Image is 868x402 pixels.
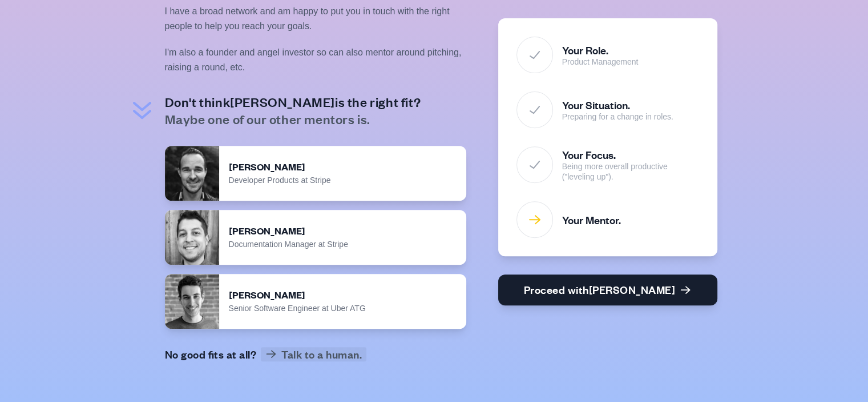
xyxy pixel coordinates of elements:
[165,146,220,201] img: kenneth.jpeg
[562,112,673,122] p: Preparing for a change in roles.
[165,210,220,265] img: david.jpeg
[229,240,457,250] div: Documentation Manager at Stripe
[562,213,621,227] div: Your Mentor.
[165,274,220,329] img: michael.jpeg
[562,57,639,67] p: Product Management
[165,93,421,128] h2: Don't think [PERSON_NAME] is the right fit?
[229,304,457,314] div: Senior Software Engineer at Uber ATG
[261,347,366,361] button: Talk to a human.
[562,148,699,162] div: Your Focus.
[562,98,673,112] div: Your Situation.
[165,4,466,34] p: I have a broad network and am happy to put you in touch with the right people to help you reach y...
[165,45,466,75] p: I'm also a founder and angel investor so can also mentor around pitching, raising a round, etc.
[165,347,257,361] span: No good fits at all?
[229,176,457,186] div: Developer Products at Stripe
[165,110,421,128] span: Maybe one of our other mentors is.
[498,274,717,305] button: Proceed with[PERSON_NAME]
[562,162,699,182] p: Being more overall productive ("leveling up").
[128,93,421,128] button: Don't think[PERSON_NAME]is the right fit?Maybe one of our other mentors is.
[229,289,457,302] div: [PERSON_NAME]
[229,225,457,238] div: [PERSON_NAME]
[229,161,457,174] div: [PERSON_NAME]
[562,43,639,57] div: Your Role.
